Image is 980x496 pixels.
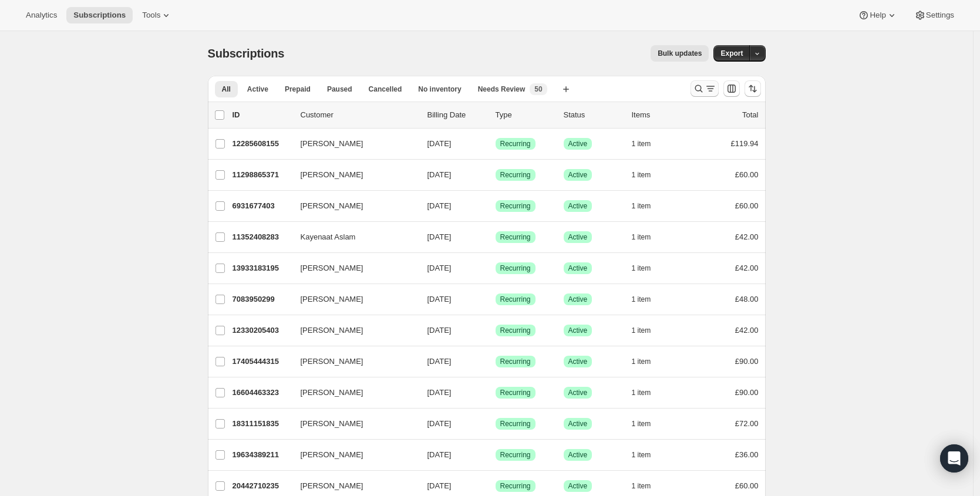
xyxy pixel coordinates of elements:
[427,326,452,335] span: [DATE]
[294,352,411,371] button: [PERSON_NAME]
[301,231,356,243] span: Kayenaat Aslam
[632,229,664,245] button: 1 item
[568,295,588,304] span: Active
[294,414,411,433] button: [PERSON_NAME]
[632,353,664,370] button: 1 item
[427,201,452,210] span: [DATE]
[568,450,588,460] span: Active
[632,416,664,432] button: 1 item
[233,416,759,432] div: 18311151835[PERSON_NAME][DATE]SuccessRecurringSuccessActive1 item£72.00
[632,322,664,339] button: 1 item
[564,109,622,121] p: Status
[369,85,402,94] span: Cancelled
[735,264,759,272] span: £42.00
[294,134,411,153] button: [PERSON_NAME]
[735,388,759,397] span: £90.00
[301,200,363,212] span: [PERSON_NAME]
[233,478,759,494] div: 20442710235[PERSON_NAME][DATE]SuccessRecurringSuccessActive1 item£60.00
[568,357,588,366] span: Active
[632,232,651,242] span: 1 item
[233,325,291,336] p: 12330205403
[568,326,588,335] span: Active
[427,295,452,303] span: [DATE]
[301,418,363,430] span: [PERSON_NAME]
[500,170,531,180] span: Recurring
[731,139,759,148] span: £119.94
[301,356,363,367] span: [PERSON_NAME]
[301,325,363,336] span: [PERSON_NAME]
[632,450,651,460] span: 1 item
[427,419,452,428] span: [DATE]
[735,295,759,303] span: £48.00
[632,139,651,149] span: 1 item
[500,326,531,335] span: Recurring
[301,293,363,305] span: [PERSON_NAME]
[735,232,759,241] span: £42.00
[735,326,759,335] span: £42.00
[568,232,588,242] span: Active
[233,167,759,183] div: 11298865371[PERSON_NAME][DATE]SuccessRecurringSuccessActive1 item£60.00
[500,201,531,211] span: Recurring
[500,419,531,428] span: Recurring
[632,357,651,366] span: 1 item
[713,45,750,62] button: Export
[294,290,411,309] button: [PERSON_NAME]
[632,295,651,304] span: 1 item
[222,85,231,94] span: All
[632,481,651,491] span: 1 item
[907,7,961,23] button: Settings
[294,166,411,184] button: [PERSON_NAME]
[233,229,759,245] div: 11352408283Kayenaat Aslam[DATE]SuccessRecurringSuccessActive1 item£42.00
[233,356,291,367] p: 17405444315
[500,295,531,304] span: Recurring
[301,138,363,150] span: [PERSON_NAME]
[658,49,702,58] span: Bulk updates
[233,447,759,463] div: 19634389211[PERSON_NAME][DATE]SuccessRecurringSuccessActive1 item£36.00
[632,198,664,214] button: 1 item
[301,387,363,399] span: [PERSON_NAME]
[926,11,954,20] span: Settings
[851,7,904,23] button: Help
[233,384,759,401] div: 16604463323[PERSON_NAME][DATE]SuccessRecurringSuccessActive1 item£90.00
[233,291,759,308] div: 7083950299[PERSON_NAME][DATE]SuccessRecurringSuccessActive1 item£48.00
[427,232,452,241] span: [DATE]
[73,11,126,20] span: Subscriptions
[301,449,363,461] span: [PERSON_NAME]
[632,326,651,335] span: 1 item
[233,231,291,243] p: 11352408283
[557,81,575,97] button: Create new view
[632,419,651,428] span: 1 item
[632,167,664,183] button: 1 item
[500,264,531,273] span: Recurring
[233,260,759,276] div: 13933183195[PERSON_NAME][DATE]SuccessRecurringSuccessActive1 item£42.00
[632,260,664,276] button: 1 item
[19,7,64,23] button: Analytics
[500,481,531,491] span: Recurring
[500,139,531,149] span: Recurring
[568,419,588,428] span: Active
[427,109,486,121] p: Billing Date
[233,169,291,181] p: 11298865371
[568,388,588,397] span: Active
[568,170,588,180] span: Active
[66,7,133,23] button: Subscriptions
[500,232,531,242] span: Recurring
[301,480,363,492] span: [PERSON_NAME]
[632,201,651,211] span: 1 item
[568,264,588,273] span: Active
[427,481,452,490] span: [DATE]
[478,85,526,94] span: Needs Review
[496,109,554,121] div: Type
[568,481,588,491] span: Active
[735,170,759,179] span: £60.00
[233,198,759,214] div: 6931677403[PERSON_NAME][DATE]SuccessRecurringSuccessActive1 item£60.00
[285,85,311,94] span: Prepaid
[735,450,759,459] span: £36.00
[233,262,291,274] p: 13933183195
[720,49,743,58] span: Export
[632,388,651,397] span: 1 item
[294,321,411,340] button: [PERSON_NAME]
[427,357,452,366] span: [DATE]
[735,201,759,210] span: £60.00
[233,480,291,492] p: 20442710235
